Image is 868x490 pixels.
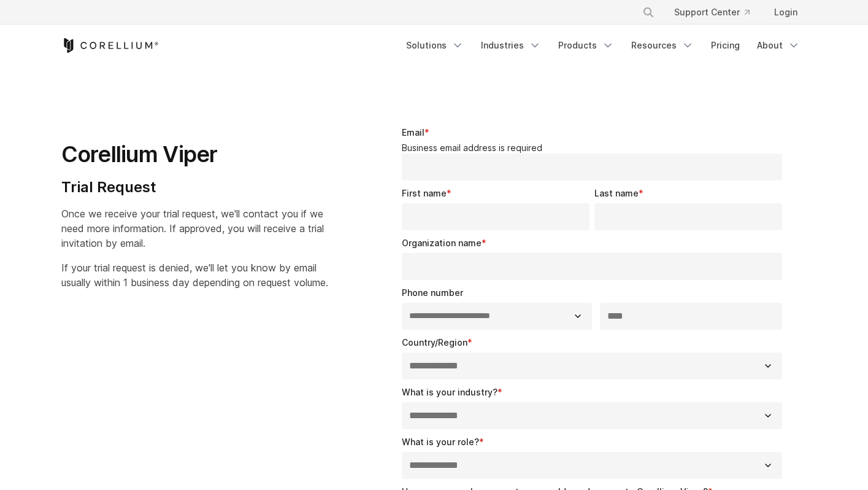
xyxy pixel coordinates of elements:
span: Country/Region [402,337,467,348]
a: Login [764,1,807,23]
span: If your trial request is denied, we'll let you know by email usually within 1 business day depend... [61,262,328,289]
span: Last name [594,188,639,198]
a: About [750,34,807,56]
a: Solutions [399,34,471,56]
h1: Corellium Viper [61,141,328,168]
legend: Business email address is required [402,142,788,154]
span: First name [402,188,447,198]
span: Phone number [402,287,463,298]
span: Email [402,127,424,138]
a: Pricing [704,34,747,56]
h4: Trial Request [61,178,328,196]
a: Resources [624,34,701,56]
a: Industries [474,34,548,56]
span: What is your role? [402,437,479,447]
span: Once we receive your trial request, we'll contact you if we need more information. If approved, y... [61,208,324,249]
div: Navigation Menu [399,34,807,56]
button: Search [637,1,659,23]
a: Corellium Home [61,38,159,53]
div: Navigation Menu [628,1,807,23]
a: Products [551,34,621,56]
span: What is your industry? [402,387,497,397]
a: Support Center [664,1,759,23]
span: Organization name [402,238,482,248]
